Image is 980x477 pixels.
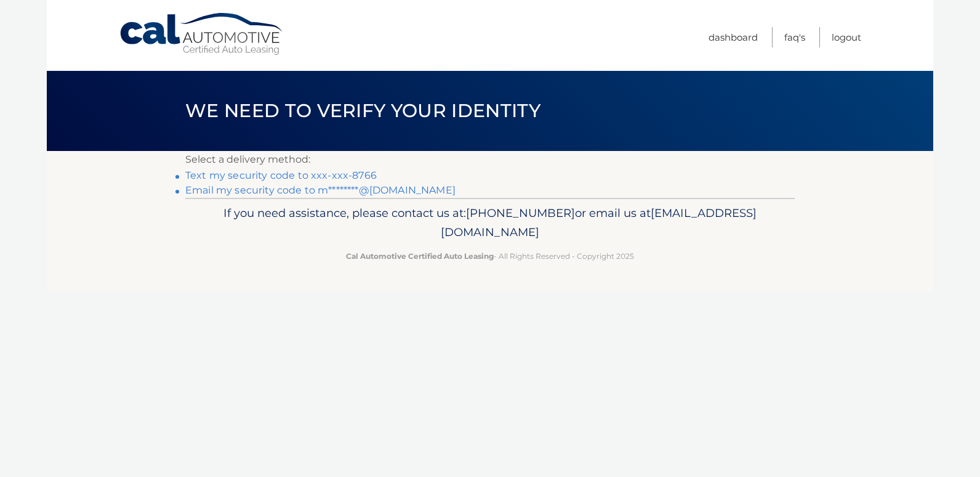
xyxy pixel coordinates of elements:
a: Cal Automotive [119,12,285,56]
a: Dashboard [709,27,758,47]
a: Logout [832,27,861,47]
p: Select a delivery method: [185,151,795,168]
a: Text my security code to xxx-xxx-8766 [185,169,377,181]
p: If you need assistance, please contact us at: or email us at [193,203,787,243]
a: FAQ's [784,27,805,47]
span: We need to verify your identity [185,99,540,122]
span: [PHONE_NUMBER] [466,206,575,220]
p: - All Rights Reserved - Copyright 2025 [193,250,787,263]
a: Email my security code to m********@[DOMAIN_NAME] [185,184,456,196]
strong: Cal Automotive Certified Auto Leasing [346,251,494,261]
